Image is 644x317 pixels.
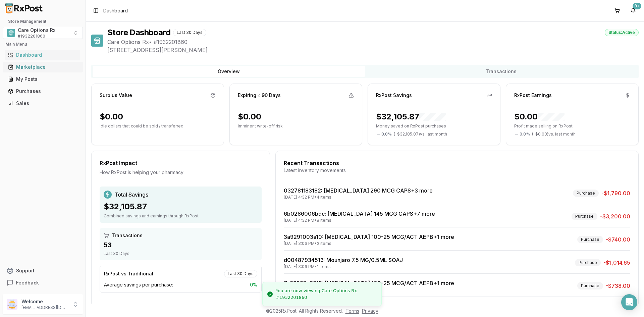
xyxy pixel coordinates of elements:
[107,46,639,54] span: [STREET_ADDRESS][PERSON_NAME]
[601,189,630,197] span: -$1,790.00
[107,38,639,46] span: Care Options Rx • # 1932201860
[100,169,262,176] div: How RxPost is helping your pharmacy
[104,281,173,288] span: Average savings per purchase:
[104,201,258,212] div: $32,105.87
[5,85,80,97] a: Purchases
[514,92,552,99] div: RxPost Earnings
[284,195,433,200] div: [DATE] 4:32 PM • 4 items
[3,277,83,289] button: Feedback
[276,287,376,301] div: You are now viewing Care Options Rx #1932201860
[575,259,601,266] div: Purchase
[621,294,637,310] div: Open Intercom Messenger
[3,98,83,109] button: Sales
[394,131,447,137] span: ( - $32,105.87 ) vs. last month
[104,270,153,277] div: RxPost vs Traditional
[8,76,77,83] div: My Posts
[284,264,403,269] div: [DATE] 3:06 PM • 1 items
[100,159,262,167] div: RxPost Impact
[284,233,454,240] a: 3a9291003a10: [MEDICAL_DATA] 100-25 MCG/ACT AEPB+1 more
[21,298,68,305] p: Welcome
[376,123,492,129] p: Money saved on RxPost purchases
[3,74,83,85] button: My Posts
[381,131,392,137] span: 0.0 %
[284,241,454,246] div: [DATE] 3:06 PM • 2 items
[532,131,576,137] span: ( - $0.00 ) vs. last month
[100,111,123,122] div: $0.00
[93,66,365,77] button: Overview
[103,7,128,14] span: Dashboard
[5,42,80,47] h2: Main Menu
[572,213,597,220] div: Purchase
[5,97,80,109] a: Sales
[284,218,435,223] div: [DATE] 4:32 PM • 8 items
[3,62,83,72] button: Marketplace
[603,259,630,267] span: -$1,014.65
[284,210,435,217] a: 6b0286006bdc: [MEDICAL_DATA] 145 MCG CAPS+7 more
[114,191,148,199] span: Total Savings
[3,27,83,39] button: Select a view
[18,27,55,34] span: Care Options Rx
[284,159,630,167] div: Recent Transactions
[600,212,630,220] span: -$3,200.00
[284,257,403,263] a: d00487934513: Mounjaro 7.5 MG/0.5ML SOAJ
[605,29,639,36] div: Status: Active
[5,61,80,73] a: Marketplace
[520,131,530,137] span: 0.0 %
[21,305,68,310] p: [EMAIL_ADDRESS][DOMAIN_NAME]
[284,187,433,194] a: 032781f83182: [MEDICAL_DATA] 290 MCG CAPS+3 more
[376,92,412,99] div: RxPost Savings
[284,167,630,174] div: Latest inventory movements
[103,7,128,14] nav: breadcrumb
[8,64,77,70] div: Marketplace
[16,279,39,286] span: Feedback
[7,299,17,310] img: User avatar
[112,232,143,239] span: Transactions
[100,123,216,129] p: Idle dollars that could be sold / transferred
[3,19,83,24] h2: Store Management
[5,49,80,61] a: Dashboard
[250,281,257,288] span: 0 %
[577,236,603,243] div: Purchase
[224,270,257,277] div: Last 30 Days
[18,34,45,39] span: # 1932201860
[238,123,354,129] p: Imminent write-off risk
[345,308,359,314] a: Terms
[238,92,281,99] div: Expiring ≤ 90 Days
[628,5,639,16] button: 9+
[3,50,83,60] button: Dashboard
[365,66,637,77] button: Transactions
[376,111,446,122] div: $32,105.87
[104,213,258,219] div: Combined savings and earnings through RxPost
[104,240,258,250] div: 53
[633,3,641,9] div: 9+
[173,29,206,36] div: Last 30 Days
[104,251,258,256] div: Last 30 Days
[8,100,77,107] div: Sales
[3,3,46,13] img: RxPost Logo
[8,52,77,58] div: Dashboard
[107,27,170,38] h1: Store Dashboard
[577,282,603,289] div: Purchase
[238,111,261,122] div: $0.00
[514,111,565,122] div: $0.00
[100,92,132,99] div: Surplus Value
[3,265,83,277] button: Support
[5,73,80,85] a: My Posts
[3,86,83,97] button: Purchases
[514,123,630,129] p: Profit made selling on RxPost
[606,282,630,290] span: -$738.00
[573,190,599,197] div: Purchase
[606,235,630,244] span: -$740.00
[362,308,378,314] a: Privacy
[8,88,77,95] div: Purchases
